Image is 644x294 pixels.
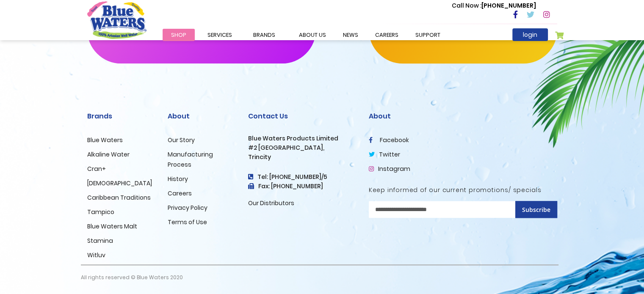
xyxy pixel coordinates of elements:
[171,31,186,39] span: Shop
[512,28,548,41] a: login
[334,29,367,41] a: News
[367,29,407,41] a: careers
[369,165,410,173] a: Instagram
[369,150,400,159] a: twitter
[369,136,409,144] a: facebook
[522,206,550,214] span: Subscribe
[87,208,114,216] a: Tampico
[168,175,188,183] a: History
[87,136,123,144] a: Blue Waters
[87,165,106,173] a: Cran+
[87,150,130,159] a: Alkaline Water
[248,199,294,207] a: Our Distributors
[168,189,192,198] a: Careers
[168,112,235,120] h2: About
[452,1,481,10] span: Call Now :
[290,29,334,41] a: about us
[168,136,195,144] a: Our Story
[87,112,155,120] h2: Brands
[168,218,207,226] a: Terms of Use
[168,150,213,169] a: Manufacturing Process
[248,112,356,120] h2: Contact Us
[253,31,275,39] span: Brands
[87,1,146,38] a: store logo
[369,187,557,194] h5: Keep informed of our current promotions/ specials
[168,203,207,212] a: Privacy Policy
[87,251,105,259] a: Witluv
[207,31,232,39] span: Services
[248,144,356,151] h3: #2 [GEOGRAPHIC_DATA],
[87,236,113,245] a: Stamina
[87,193,151,202] a: Caribbean Traditions
[248,183,356,190] h3: Fax: [PHONE_NUMBER]
[248,173,356,181] h4: Tel: [PHONE_NUMBER]/5
[248,135,356,142] h3: Blue Waters Products Limited
[248,154,356,161] h3: Trincity
[81,265,183,290] p: All rights reserved © Blue Waters 2020
[452,1,536,10] p: [PHONE_NUMBER]
[87,179,152,187] a: [DEMOGRAPHIC_DATA]
[407,29,449,41] a: support
[515,201,557,218] button: Subscribe
[87,222,137,231] a: Blue Waters Malt
[369,112,557,120] h2: About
